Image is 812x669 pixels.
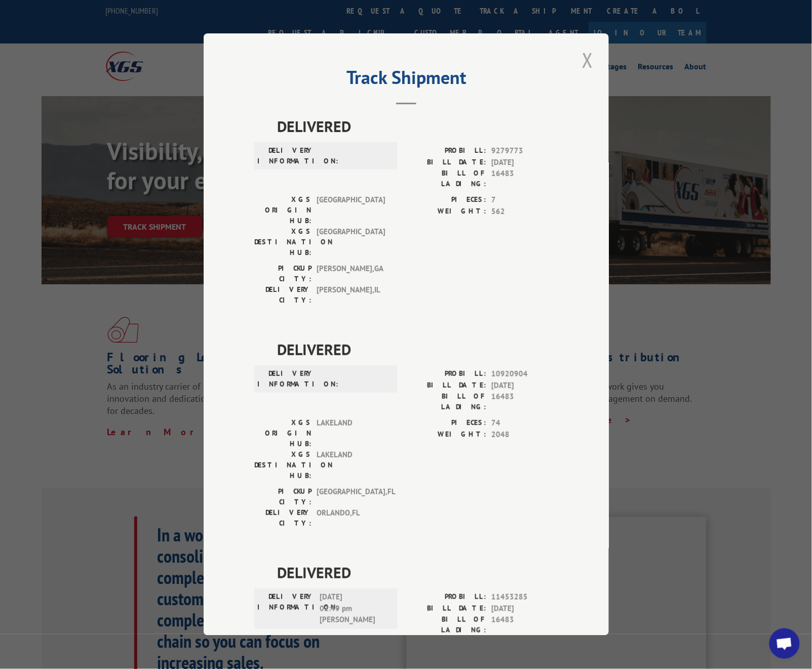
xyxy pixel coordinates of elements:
[406,368,486,380] label: PROBILL:
[491,614,558,636] span: 16483
[491,206,558,218] span: 562
[320,592,388,626] span: [DATE] 02:49 pm [PERSON_NAME]
[406,168,486,189] label: BILL OF LADING:
[406,614,486,636] label: BILL OF LADING:
[406,592,486,603] label: PROBILL:
[254,263,312,284] label: PICKUP CITY:
[317,486,385,508] span: [GEOGRAPHIC_DATA] , FL
[579,46,596,74] button: Close modal
[491,168,558,189] span: 16483
[317,417,385,449] span: LAKELAND
[491,391,558,412] span: 16483
[406,429,486,441] label: WEIGHT:
[491,417,558,429] span: 74
[406,391,486,412] label: BILL OF LADING:
[254,70,558,90] h2: Track Shipment
[406,206,486,218] label: WEIGHT:
[406,194,486,206] label: PIECES:
[491,145,558,157] span: 9279773
[277,338,558,361] span: DELIVERED
[406,417,486,429] label: PIECES:
[406,145,486,157] label: PROBILL:
[317,449,385,481] span: LAKELAND
[491,380,558,392] span: [DATE]
[406,157,486,169] label: BILL DATE:
[257,368,315,390] label: DELIVERY INFORMATION:
[491,368,558,380] span: 10920904
[317,226,385,258] span: [GEOGRAPHIC_DATA]
[491,429,558,441] span: 2048
[317,194,385,226] span: [GEOGRAPHIC_DATA]
[317,263,385,284] span: [PERSON_NAME] , GA
[491,592,558,603] span: 11453285
[254,486,312,508] label: PICKUP CITY:
[491,157,558,169] span: [DATE]
[254,226,312,258] label: XGS DESTINATION HUB:
[277,115,558,138] span: DELIVERED
[254,284,312,306] label: DELIVERY CITY:
[406,380,486,392] label: BILL DATE:
[317,508,385,529] span: ORLANDO , FL
[257,592,315,626] label: DELIVERY INFORMATION:
[254,449,312,481] label: XGS DESTINATION HUB:
[406,603,486,615] label: BILL DATE:
[277,561,558,584] span: DELIVERED
[257,145,315,166] label: DELIVERY INFORMATION:
[769,629,800,659] a: Open chat
[254,194,312,226] label: XGS ORIGIN HUB:
[491,603,558,615] span: [DATE]
[254,508,312,529] label: DELIVERY CITY:
[317,284,385,306] span: [PERSON_NAME] , IL
[254,417,312,449] label: XGS ORIGIN HUB:
[491,194,558,206] span: 7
